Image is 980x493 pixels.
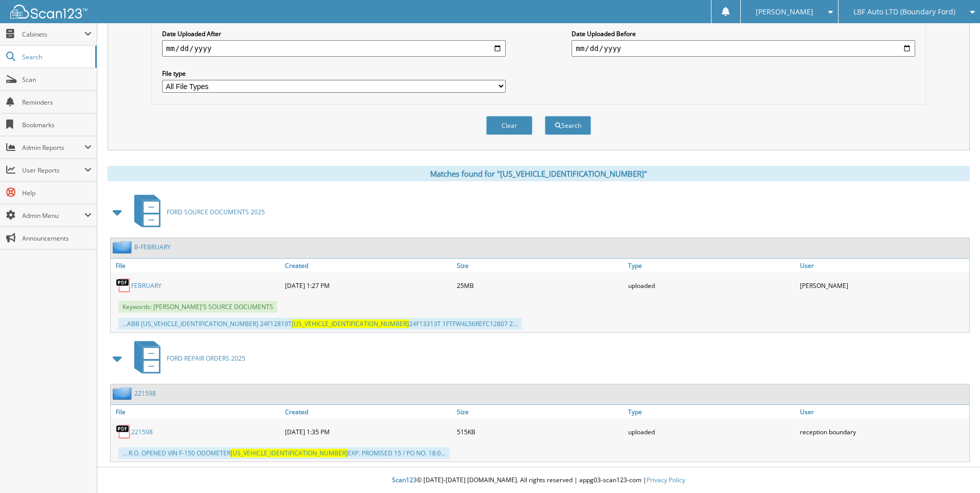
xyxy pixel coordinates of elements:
span: Scan [22,75,92,84]
span: FORD SOURCE DOCUMENTS 2025 [167,208,265,216]
a: File [111,259,282,273]
a: FEBRUARY [131,281,162,290]
button: Clear [486,116,532,135]
a: User [797,259,969,273]
a: Created [282,405,454,419]
span: Keywords: [PERSON_NAME]'S SOURCE DOCUMENTS [118,301,277,313]
label: File type [162,69,506,78]
img: folder2.png [113,387,134,400]
a: 221598 [131,428,153,436]
input: start [162,40,506,57]
iframe: Chat Widget [929,444,980,493]
img: folder2.png [113,241,134,253]
a: 221598 [134,389,156,398]
span: Reminders [22,98,92,107]
span: Search [22,53,90,61]
div: [DATE] 1:27 PM [282,275,454,296]
img: PDF.png [116,278,131,293]
img: scan123-logo-white.svg [10,5,87,19]
a: Size [454,259,626,273]
div: ...ABB [US_VEHICLE_IDENTIFICATION_NUMBER] 24F12819T 24F13313T 1FTFW4L56REFC12807 2... [118,318,522,330]
div: 515KB [454,421,626,442]
div: © [DATE]-[DATE] [DOMAIN_NAME]. All rights reserved | appg03-scan123-com | [97,468,980,493]
div: [PERSON_NAME] [797,275,969,296]
span: User Reports [22,166,84,175]
span: LBF Auto LTD (Boundary Ford) [853,9,955,15]
button: Search [545,116,591,135]
span: Cabinets [22,30,84,39]
a: File [111,405,282,419]
a: Type [626,259,797,273]
a: Privacy Policy [647,475,685,484]
label: Date Uploaded After [162,29,506,38]
a: B-FEBRUARY [134,243,171,251]
a: Created [282,259,454,273]
span: [US_VEHICLE_IDENTIFICATION_NUMBER] [230,449,348,457]
span: Admin Menu [22,211,84,220]
a: Type [626,405,797,419]
label: Date Uploaded Before [572,29,915,38]
div: ... R.O. OPENED VIN F-150 ODOMETER EXP. PROMISED 15 / PO NO. 18:0... [118,447,450,459]
a: FORD REPAIR ORDERS 2025 [128,338,245,379]
div: uploaded [626,421,797,442]
div: 25MB [454,275,626,296]
span: FORD REPAIR ORDERS 2025 [167,354,245,363]
span: Scan123 [392,475,417,484]
div: Matches found for "[US_VEHICLE_IDENTIFICATION_NUMBER]" [108,166,970,181]
a: User [797,405,969,419]
span: Bookmarks [22,121,92,129]
span: Help [22,189,92,197]
div: uploaded [626,275,797,296]
img: PDF.png [116,424,131,439]
a: Size [454,405,626,419]
a: FORD SOURCE DOCUMENTS 2025 [128,192,265,232]
input: end [572,40,915,57]
div: reception boundary [797,421,969,442]
span: [PERSON_NAME] [756,9,813,15]
span: Admin Reports [22,143,84,152]
span: [US_VEHICLE_IDENTIFICATION_NUMBER] [292,319,409,328]
span: Announcements [22,234,92,243]
div: [DATE] 1:35 PM [282,421,454,442]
